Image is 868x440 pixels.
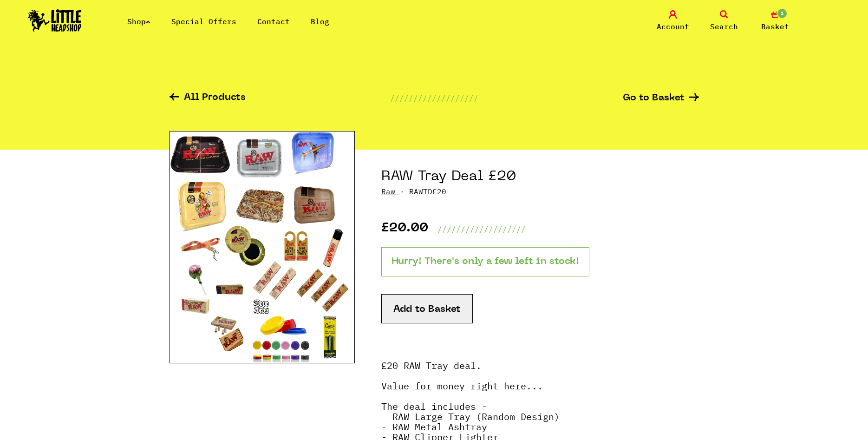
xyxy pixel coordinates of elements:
[390,92,478,104] p: ///////////////////
[437,223,526,235] p: ///////////////////
[777,8,788,19] span: 1
[381,247,589,276] p: Hurry! There's only a few left in stock!
[752,10,798,32] a: 1 Basket
[381,187,395,196] a: Raw
[171,17,236,26] a: Special Offers
[701,10,747,32] a: Search
[127,17,150,26] a: Shop
[657,21,689,32] span: Account
[28,9,82,32] img: Little Head Shop Logo
[381,168,699,186] h1: RAW Tray Deal £20
[170,131,355,363] img: RAW Tray Deal £20
[381,223,428,235] p: £20.00
[623,93,699,103] a: Go to Basket
[257,17,290,26] a: Contact
[381,186,699,197] p: · RAWTD£20
[170,93,246,104] a: All Products
[761,21,789,32] span: Basket
[710,21,738,32] span: Search
[311,17,329,26] a: Blog
[381,294,473,323] button: Add to Basket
